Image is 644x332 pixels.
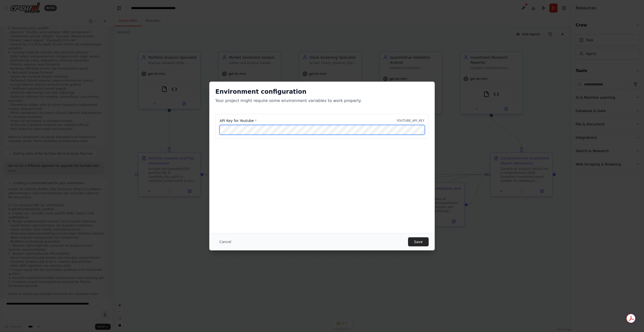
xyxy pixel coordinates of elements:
label: API Key for Youtube [220,118,257,123]
h2: Environment configuration [215,88,429,96]
p: Your project might require some environment variables to work properly. [215,98,429,104]
button: Cancel [215,237,235,246]
p: YOUTUBE_API_KEY [396,119,424,123]
button: Save [408,237,429,246]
